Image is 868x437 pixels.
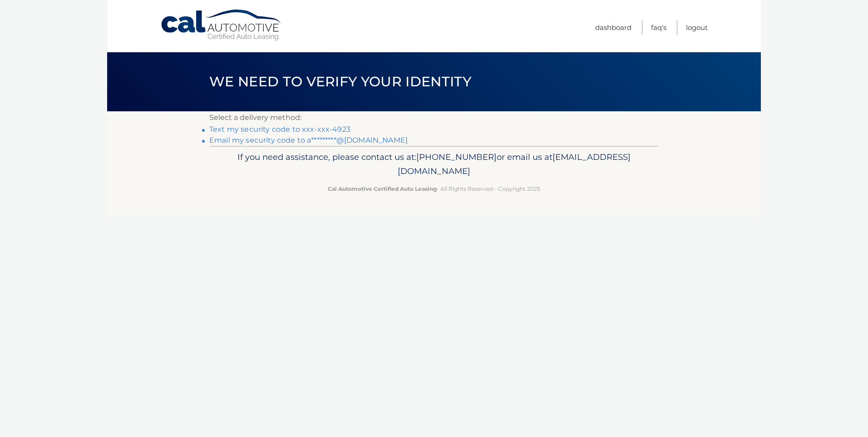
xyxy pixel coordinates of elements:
[209,73,471,90] span: We need to verify your identity
[209,125,350,134] a: Text my security code to xxx-xxx-4923
[215,184,653,194] p: - All Rights Reserved - Copyright 2025
[686,20,708,35] a: Logout
[651,20,666,35] a: FAQ's
[328,185,437,192] strong: Cal Automotive Certified Auto Leasing
[209,136,408,144] a: Email my security code to a*********@[DOMAIN_NAME]
[215,150,653,179] p: If you need assistance, please contact us at: or email us at
[416,152,497,162] span: [PHONE_NUMBER]
[595,20,631,35] a: Dashboard
[160,9,283,41] a: Cal Automotive
[209,111,659,124] p: Select a delivery method:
